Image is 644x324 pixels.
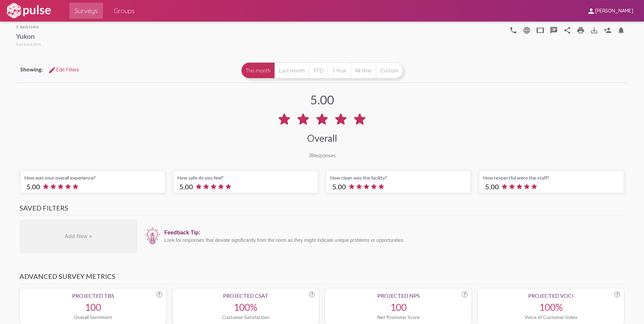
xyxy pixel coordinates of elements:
div: 100 [24,301,162,313]
a: back to list [16,24,41,29]
button: Bell [614,23,628,37]
button: language [507,23,520,37]
div: Add New + [20,220,137,253]
div: Projected CSAT [176,292,315,299]
mat-icon: tablet [536,26,544,34]
button: language [520,23,534,37]
div: How clean was the facility? [330,175,466,181]
div: How respectful were the staff? [483,175,619,181]
h3: Saved Filters [20,204,624,216]
mat-icon: Bell [617,26,625,34]
button: tablet [534,23,547,37]
mat-icon: Person [604,26,612,34]
div: Overall Sentiment [24,314,162,320]
button: 1 Year [328,62,351,78]
mat-icon: person [587,7,595,15]
button: Share [560,23,574,37]
span: Groups [114,5,135,17]
div: 100% [176,301,315,313]
div: Overall [307,132,337,144]
div: How was your overall experience? [25,175,161,181]
mat-icon: print [577,26,585,34]
div: Projected VoCI [482,292,620,299]
a: Groups [108,3,140,19]
span: Red Rock BHS [16,42,41,47]
div: 5.00 [310,92,334,107]
div: Customer Satisfaction [176,314,315,320]
div: How safe do you feel? [178,175,314,181]
span: 5.00 [332,183,346,191]
div: Look for responses that deviate significantly from the norm as they might indicate unique problem... [164,237,621,243]
span: 5.00 [485,183,499,191]
button: YTD [309,62,328,78]
button: [PERSON_NAME] [582,4,639,17]
div: Net Promoter Score [329,314,468,320]
div: Yukon [16,32,41,42]
button: Edit FiltersEdit Filters [43,64,85,76]
button: Last month [275,62,309,78]
h3: Advanced Survey Metrics [20,272,624,284]
span: Surveys [75,5,98,17]
div: ? [157,291,162,297]
mat-icon: arrow_back_ios [16,25,20,29]
button: Person [601,23,614,37]
mat-icon: Edit Filters [48,66,56,74]
div: 100% [482,301,620,313]
div: Responses [308,152,336,158]
div: ? [309,291,315,297]
mat-icon: Share [563,26,571,34]
div: ? [462,291,468,297]
div: Projected NPS [329,292,468,299]
div: ? [614,291,620,297]
button: Download [587,23,601,37]
span: [PERSON_NAME] [595,8,633,14]
a: print [574,23,587,37]
button: Custom [376,62,403,78]
button: All time [351,62,376,78]
mat-icon: speaker_notes [550,26,558,34]
div: Voice of Customer Index [482,314,620,320]
a: Surveys [69,3,103,19]
span: Edit Filters [48,67,79,73]
div: 100 [329,301,468,313]
span: 5.00 [180,183,193,191]
span: 5.00 [27,183,40,191]
img: icon12.png [144,226,161,245]
div: Feedback Tip: [164,230,621,236]
mat-icon: language [523,26,531,34]
span: Showing: [20,66,43,72]
img: white-logo.svg [5,2,52,19]
div: Projected TBS [24,292,162,299]
mat-icon: language [509,26,517,34]
span: 3 [308,152,311,158]
button: This month [241,62,275,78]
button: speaker_notes [547,23,560,37]
mat-icon: Download [590,26,598,34]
